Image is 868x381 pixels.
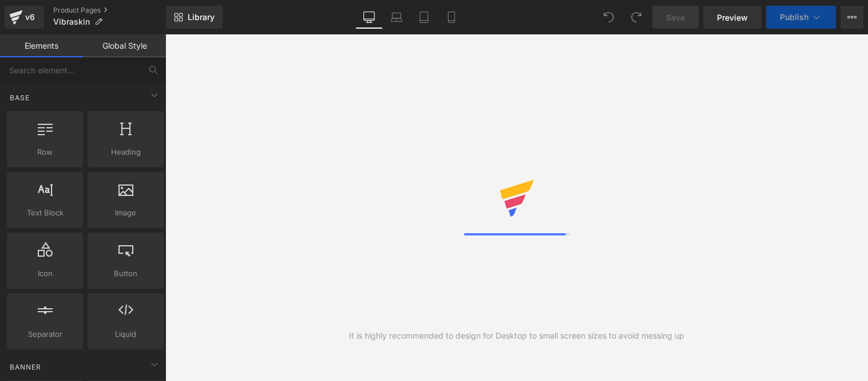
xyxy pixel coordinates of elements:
span: Publish [780,13,808,22]
a: Laptop [383,6,410,29]
a: Tablet [410,6,438,29]
span: Icon [10,268,80,280]
button: Redo [625,6,648,29]
span: Liquid [91,328,160,340]
a: Product Pages [53,6,166,15]
span: Preview [717,11,748,23]
span: Base [9,92,31,103]
span: Row [10,146,80,158]
button: Undo [597,6,620,29]
a: Desktop [355,6,383,29]
a: New Library [166,6,223,29]
span: Save [666,11,685,23]
span: Heading [91,146,160,158]
span: Image [91,207,160,219]
a: Global Style [83,34,166,57]
div: v6 [23,10,37,25]
button: Publish [766,6,836,29]
span: Banner [9,362,42,372]
span: Separator [10,328,80,340]
span: Text Block [10,207,80,219]
span: Library [188,12,215,22]
div: It is highly recommended to design for Desktop to small screen sizes to avoid messing up [349,329,684,342]
a: Mobile [438,6,465,29]
button: More [841,6,863,29]
a: v6 [5,6,44,29]
span: Button [91,268,160,280]
span: Vibraskin [53,17,90,26]
a: Preview [703,6,762,29]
